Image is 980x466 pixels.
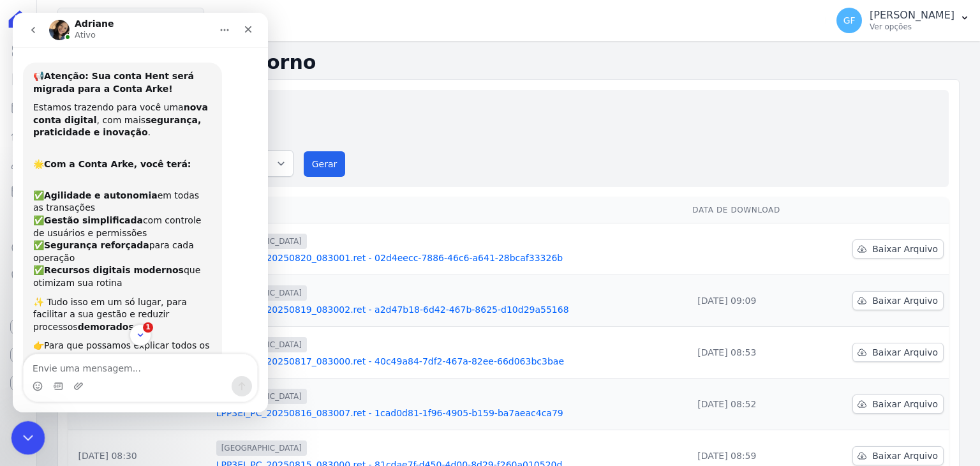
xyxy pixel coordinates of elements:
[20,57,199,82] div: 📢
[216,252,683,264] a: LPP3EI_PC_20250820_083001.ret - 02d4eecc-7886-46c6-a641-28bcaf33326b
[687,197,815,223] th: Data de Download
[216,407,683,419] a: LPP3EI_PC_20250816_083007.ret - 1cad0d81-1f96-4905-b159-ba7aeac4ca79
[872,449,938,462] span: Baixar Arquivo
[304,151,346,177] button: Gerar
[852,446,944,465] a: Baixar Arquivo
[11,342,244,363] textarea: Envie uma mensagem...
[687,275,815,327] td: [DATE] 09:09
[687,327,815,379] td: [DATE] 08:53
[216,355,683,368] a: LPP3EI_PC_20250817_083000.ret - 40c49a84-7df2-467a-82ee-66d063bc3bae
[211,197,688,223] th: Arquivo
[852,343,944,362] a: Baixar Arquivo
[31,146,178,156] b: Com a Conta Arke, você terá:
[20,283,199,321] div: ✨ Tudo isso em um só lugar, para facilitar a sua gestão e reduzir processos .
[20,133,199,158] div: 🌟
[31,177,145,188] b: Agilidade e autonomia
[20,89,199,126] div: Estamos trazendo para você uma , com mais .
[216,440,307,456] span: [GEOGRAPHIC_DATA]
[40,368,50,379] button: Selecionador de GIF
[20,164,199,276] div: ✅ em todas as transações ✅ com controle de usuários e permissões ✅ para cada operação ✅ que otimi...
[13,13,268,412] iframe: Intercom live chat
[852,395,944,414] a: Baixar Arquivo
[20,58,181,81] b: Atenção: Sua conta Hent será migrada para a Conta Arke!
[224,5,247,28] div: Fechar
[200,5,224,29] button: Início
[872,398,938,410] span: Baixar Arquivo
[61,368,71,379] button: Upload do anexo
[130,310,140,320] span: Scroll badge
[57,8,204,32] button: [GEOGRAPHIC_DATA]
[31,202,130,213] b: Gestão simplificada
[870,9,954,22] p: [PERSON_NAME]
[117,312,138,333] button: Scroll to bottom
[62,16,83,29] p: Ativo
[826,3,980,38] button: GF [PERSON_NAME] Ver opções
[20,368,30,379] button: Selecionador de Emoji
[872,346,938,359] span: Baixar Arquivo
[852,291,944,310] a: Baixar Arquivo
[57,51,960,74] h2: Exportações de Retorno
[31,227,137,237] b: Segurança reforçada
[216,303,683,316] a: LPP3EI_PC_20250819_083002.ret - a2d47b18-6d42-467b-8625-d10d29a55168
[687,379,815,430] td: [DATE] 08:52
[843,16,856,25] span: GF
[872,294,938,307] span: Baixar Arquivo
[219,363,239,384] button: Enviar uma mensagem
[11,421,45,455] iframe: Intercom live chat
[20,89,195,112] b: nova conta digital
[872,243,938,255] span: Baixar Arquivo
[870,22,954,32] p: Ver opções
[31,252,171,262] b: Recursos digitais modernos
[852,239,944,259] a: Baixar Arquivo
[65,309,121,319] b: demorados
